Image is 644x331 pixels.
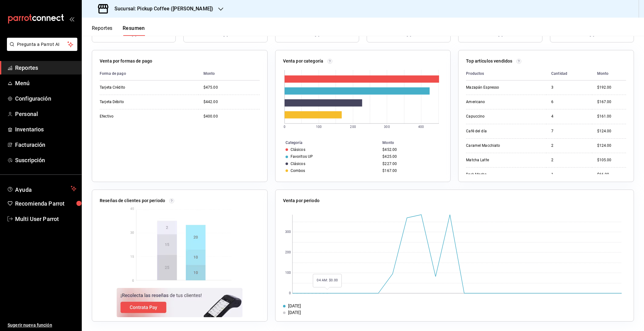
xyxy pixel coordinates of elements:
[592,67,626,80] th: Monto
[100,114,163,119] div: Efectivo
[466,143,529,148] div: Caramel Macchiato
[15,156,76,164] span: Suscripción
[7,38,77,51] button: Pregunta a Parrot AI
[4,46,77,52] a: Pregunta a Parrot AI
[17,41,68,48] span: Pregunta a Parrot AI
[283,197,319,204] p: Venta por periodo
[291,168,305,173] div: Combos
[15,79,76,87] span: Menú
[92,25,113,36] button: Reportes
[551,172,587,177] div: 1
[100,58,152,64] p: Venta por formas de pago
[285,251,291,254] text: 200
[15,110,76,118] span: Personal
[350,125,356,129] text: 200
[551,85,587,90] div: 3
[551,129,587,134] div: 7
[382,147,440,152] div: $452.00
[285,230,291,234] text: 300
[15,199,76,208] span: Recomienda Parrot
[418,125,424,129] text: 400
[316,125,321,129] text: 100
[283,58,324,64] p: Venta por categoría
[15,185,68,192] span: Ayuda
[100,99,163,105] div: Tarjeta Débito
[466,67,546,80] th: Productos
[123,25,145,36] button: Resumen
[597,114,626,119] div: $161.00
[380,139,450,146] th: Monto
[15,125,76,134] span: Inventarios
[291,154,313,159] div: Favoritos UP
[466,58,512,64] p: Top artículos vendidos
[466,172,529,177] div: Dark Mocha
[100,85,163,90] div: Tarjeta Crédito
[284,125,286,129] text: 0
[466,157,529,163] div: Matcha Latte
[92,25,145,36] div: navigation tabs
[384,125,390,129] text: 300
[198,67,260,80] th: Monto
[69,16,74,21] button: open_drawer_menu
[466,99,529,105] div: Americano
[551,157,587,163] div: 2
[466,129,529,134] div: Café del día
[597,99,626,105] div: $167.00
[597,172,626,177] div: $66.00
[203,85,260,90] div: $475.00
[288,309,301,316] div: [DATE]
[15,63,76,72] span: Reportes
[551,114,587,119] div: 4
[289,292,291,295] text: 0
[551,143,587,148] div: 2
[382,168,440,173] div: $167.00
[203,99,260,105] div: $442.00
[382,154,440,159] div: $425.00
[203,114,260,119] div: $400.00
[382,162,440,166] div: $227.00
[597,129,626,134] div: $124.00
[288,303,301,309] div: [DATE]
[109,5,213,13] h3: Sucursal: Pickup Coffee ([PERSON_NAME])
[100,197,165,204] p: Reseñas de clientes por periodo
[546,67,592,80] th: Cantidad
[275,139,380,146] th: Categoría
[466,114,529,119] div: Capuccino
[597,85,626,90] div: $192.00
[291,147,305,152] div: Clásicos
[597,143,626,148] div: $124.00
[285,271,291,275] text: 100
[15,141,76,149] span: Facturación
[15,215,76,223] span: Multi User Parrot
[15,94,76,103] span: Configuración
[466,85,529,90] div: Mazapán Espresso
[8,322,76,328] span: Sugerir nueva función
[597,157,626,163] div: $105.00
[291,162,305,166] div: Clásicos
[100,67,198,80] th: Forma de pago
[551,99,587,105] div: 6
